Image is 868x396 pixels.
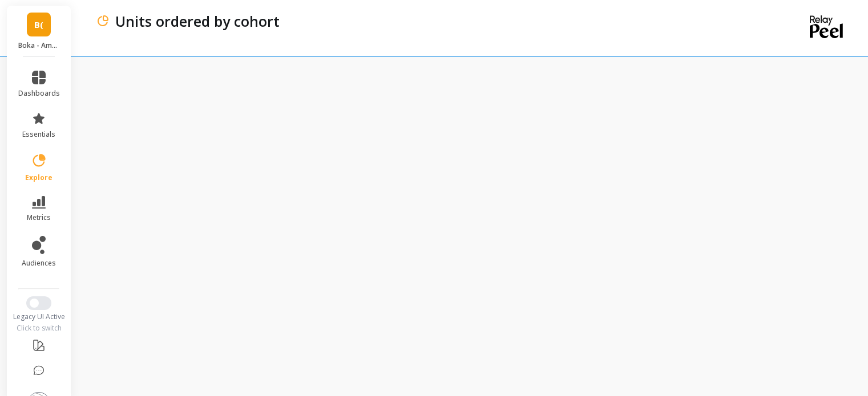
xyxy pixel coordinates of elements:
[18,89,60,98] span: dashboards
[78,55,868,396] iframe: Omni Embed
[7,324,71,333] div: Click to switch
[7,312,71,321] div: Legacy UI Active
[22,259,56,268] span: audiences
[96,14,110,28] img: header icon
[25,173,53,182] span: explore
[18,41,60,50] p: Boka - Amazon (Essor)
[115,11,280,31] p: Units ordered by cohort
[27,213,51,222] span: metrics
[26,296,51,310] button: Switch to New UI
[22,130,55,139] span: essentials
[34,18,43,31] span: B(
